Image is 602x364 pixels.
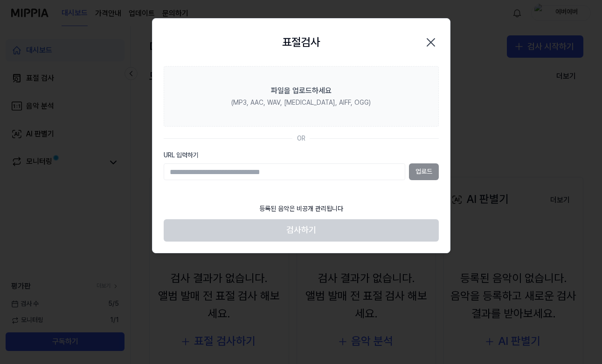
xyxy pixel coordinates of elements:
[282,34,320,51] h2: 표절검사
[164,151,439,160] label: URL 입력하기
[254,199,349,219] div: 등록된 음악은 비공개 관리됩니다
[271,85,332,96] div: 파일을 업로드하세요
[231,98,371,108] div: (MP3, AAC, WAV, [MEDICAL_DATA], AIFF, OGG)
[297,134,305,143] div: OR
